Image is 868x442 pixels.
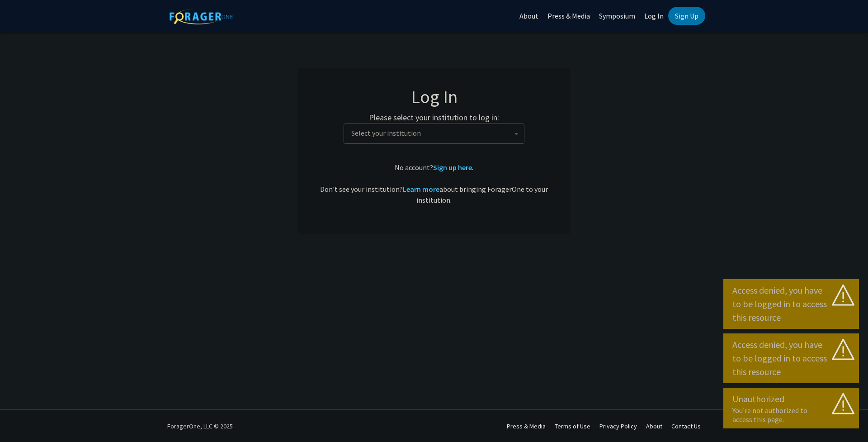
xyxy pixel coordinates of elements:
[646,422,662,430] a: About
[344,124,524,144] span: Select your institution
[403,185,439,194] a: Learn more about bringing ForagerOne to your institution
[555,422,590,430] a: Terms of Use
[369,111,499,124] label: Please select your institution to log in:
[732,284,850,324] div: Access denied, you have to be logged in to access this resource
[507,422,546,430] a: Press & Media
[668,7,705,25] a: Sign Up
[732,406,850,424] div: You're not authorized to access this page.
[671,422,701,430] a: Contact Us
[167,410,233,442] div: ForagerOne, LLC © 2025
[433,163,472,172] a: Sign up here
[348,124,524,143] span: Select your institution
[732,392,850,406] div: Unauthorized
[351,128,421,138] span: Select your institution
[732,338,850,379] div: Access denied, you have to be logged in to access this resource
[316,86,552,108] h1: Log In
[170,9,233,24] img: ForagerOne Logo
[316,162,552,205] div: No account? . Don't see your institution? about bringing ForagerOne to your institution.
[599,422,637,430] a: Privacy Policy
